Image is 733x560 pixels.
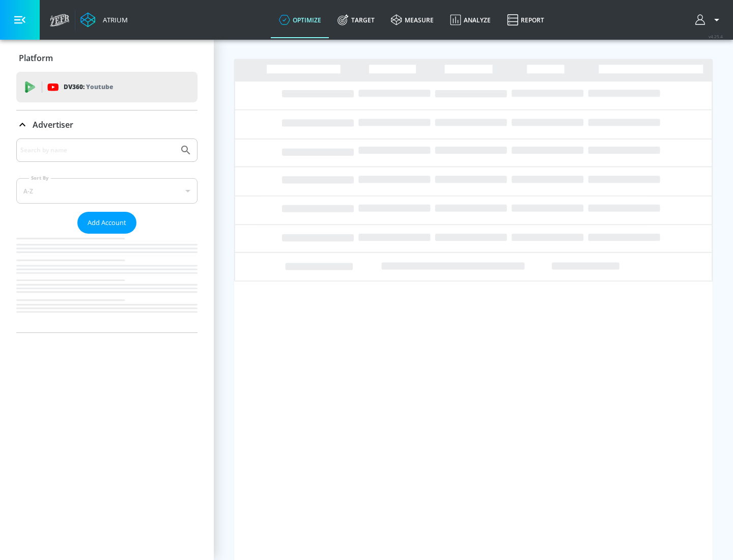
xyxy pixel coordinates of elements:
label: Sort By [29,175,51,181]
p: DV360: [64,81,113,93]
a: Target [329,2,383,38]
div: Platform [16,44,198,72]
a: measure [383,2,442,38]
div: Advertiser [16,138,198,332]
div: A-Z [16,178,198,204]
div: DV360: Youtube [16,72,198,102]
button: Add Account [77,212,136,234]
p: Youtube [86,81,113,92]
div: Advertiser [16,110,198,139]
a: optimize [271,2,329,38]
div: Atrium [99,15,128,24]
span: Add Account [88,217,126,229]
a: Atrium [80,12,128,27]
nav: list of Advertiser [16,234,198,332]
p: Advertiser [33,119,73,130]
a: Report [499,2,552,38]
a: Analyze [442,2,499,38]
span: v 4.25.4 [709,34,723,39]
p: Platform [19,52,53,64]
input: Search by name [20,144,175,157]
